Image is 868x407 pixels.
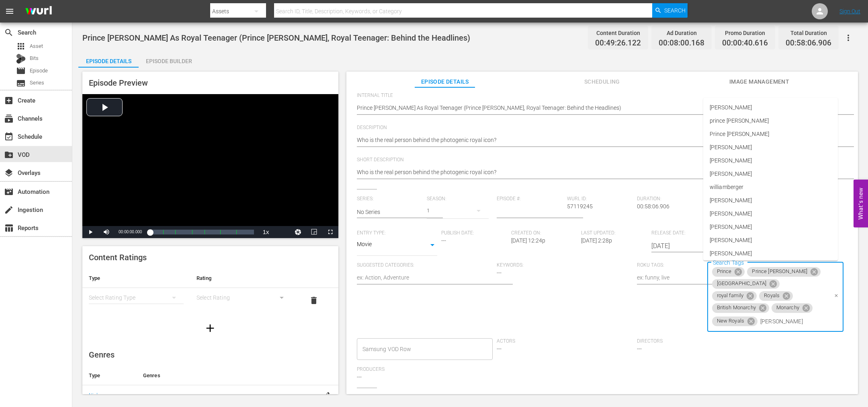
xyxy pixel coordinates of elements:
div: Prince [712,267,745,277]
span: [DATE] 2:28p [581,237,612,244]
span: 00:49:26.122 [595,39,641,48]
span: [PERSON_NAME] [710,236,752,245]
span: Series [16,78,26,88]
span: [PERSON_NAME] [710,249,752,258]
table: simple table [82,269,338,313]
button: Mute [98,226,115,238]
span: Keywords: [497,262,633,269]
span: 00:00:40.616 [722,39,768,48]
span: menu [5,6,14,16]
div: New Royals [712,317,757,326]
th: Rating [190,269,298,288]
span: williamberger [710,183,743,191]
button: Episode Details [78,51,139,68]
button: Playback Rate [258,226,274,238]
span: 57119245 [567,203,593,210]
div: Video Player [82,94,338,238]
button: Search [652,3,688,18]
button: Open Feedback Widget [854,180,868,228]
span: Episode Preview [89,78,148,88]
span: Suggested Categories: [357,262,493,269]
span: Producers [357,366,493,373]
span: Duration: [637,196,703,202]
span: Episode Details [415,77,475,87]
span: Series [30,79,44,87]
th: Genres [137,366,311,385]
span: VOD [4,150,14,160]
span: New Royals [712,318,749,325]
span: Created On: [511,230,577,236]
span: --- [497,345,502,352]
span: Publish Date: [441,230,507,236]
span: Short Description [357,157,843,163]
span: Prince [PERSON_NAME] [710,130,769,138]
div: 1 [427,199,489,222]
div: Movie [357,240,437,252]
span: 00:58:06.906 [637,203,669,210]
span: Search [664,3,686,18]
span: [PERSON_NAME] [710,210,752,218]
span: Prince [PERSON_NAME] As Royal Teenager (Prince [PERSON_NAME], Royal Teenager: Behind the Headlines) [82,33,470,43]
span: 00:08:00.168 [659,39,704,48]
span: Ingestion [4,205,14,215]
span: Search [4,28,14,37]
span: Roku Tags: [637,262,703,269]
span: --- [637,345,642,352]
button: Fullscreen [322,226,338,238]
button: Play [82,226,98,238]
span: Prince [PERSON_NAME] [747,268,812,275]
span: Wurl ID: [567,196,633,202]
span: Season: [427,196,493,202]
div: Monarchy [772,303,813,313]
div: royal family [712,291,757,301]
span: [PERSON_NAME] [710,223,752,231]
textarea: Who is the real person behind the photogenic royal icon? [357,168,843,178]
textarea: Who is the real person behind the photogenic royal icon? [357,136,843,146]
span: prince [PERSON_NAME] [710,117,769,125]
div: Bits [16,54,26,64]
button: Clear [832,292,841,300]
span: --- [441,237,446,244]
div: British Monarchy [712,303,769,313]
span: Episode [16,66,26,76]
span: Directors [637,338,773,345]
span: Image Management [729,77,789,87]
span: Episode #: [497,196,563,202]
a: Sign Out [839,8,860,14]
span: Asset [16,41,26,51]
span: Bits [30,54,39,62]
span: --- [497,269,502,276]
span: Schedule [4,132,14,142]
span: Automation [4,187,14,197]
span: Episode [30,67,48,75]
span: 00:58:06.906 [786,39,831,48]
span: --- [357,374,362,380]
th: Type [82,366,137,385]
span: Actors [497,338,633,345]
div: Content Duration [595,27,641,39]
span: Asset [30,42,43,50]
div: Episode Builder [139,51,199,71]
span: Scheduling [572,77,632,87]
span: Prince [712,268,737,275]
div: Prince [PERSON_NAME] [747,267,821,277]
div: Promo Duration [722,27,768,39]
span: Internal Title [357,92,843,99]
button: Picture-in-Picture [306,226,322,238]
span: Reports [4,223,14,233]
span: [DATE] 12:24p [511,237,545,244]
button: Episode Builder [139,51,199,68]
span: Monarchy [772,304,804,311]
img: ans4CAIJ8jUAAAAAAAAAAAAAAAAAAAAAAAAgQb4GAAAAAAAAAAAAAAAAAAAAAAAAJMjXAAAAAAAAAAAAAAAAAAAAAAAAgAT5G... [19,2,58,21]
div: [GEOGRAPHIC_DATA] [712,279,780,289]
span: British Monarchy [712,304,761,311]
span: Entry Type: [357,230,437,236]
span: [PERSON_NAME] [710,156,752,165]
span: Release Date: [651,230,754,236]
span: royal family [712,292,749,299]
div: Episode Details [78,51,139,71]
button: Jump To Time [290,226,306,238]
span: [PERSON_NAME] [710,196,752,205]
span: [PERSON_NAME] [710,143,752,152]
button: delete [304,291,323,310]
